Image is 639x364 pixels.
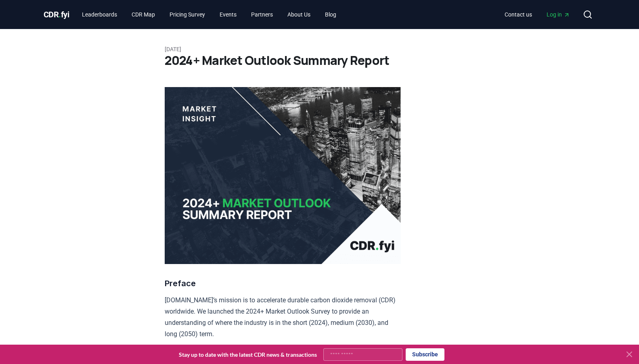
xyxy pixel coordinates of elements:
[75,7,124,22] a: Leaderboards
[44,10,69,19] span: CDR fyi
[165,295,401,340] p: [DOMAIN_NAME]’s mission is to accelerate durable carbon dioxide removal (CDR) worldwide. We launc...
[281,7,317,22] a: About Us
[318,7,343,22] a: Blog
[498,7,576,22] nav: Main
[163,7,212,22] a: Pricing Survey
[165,277,401,290] h3: Preface
[498,7,538,22] a: Contact us
[547,10,570,19] span: Log in
[540,7,576,22] a: Log in
[165,45,475,53] p: [DATE]
[125,7,161,22] a: CDR Map
[165,53,475,68] h1: 2024+ Market Outlook Summary Report
[44,9,69,20] a: CDR.fyi
[75,7,343,22] nav: Main
[213,7,243,22] a: Events
[165,87,401,264] img: blog post image
[59,10,61,19] span: .
[245,7,279,22] a: Partners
